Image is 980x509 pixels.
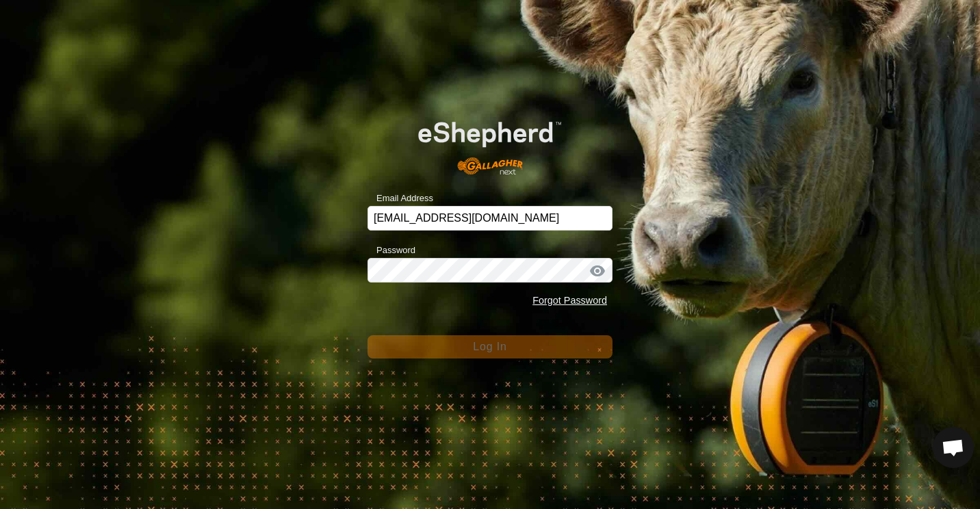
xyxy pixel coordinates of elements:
[367,244,415,257] label: Password
[532,295,607,306] a: Forgot Password
[367,192,433,205] label: Email Address
[392,101,588,185] img: E-shepherd Logo
[933,427,974,468] div: Open chat
[367,335,612,358] button: Log In
[367,206,612,231] input: Email Address
[473,341,506,352] span: Log In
